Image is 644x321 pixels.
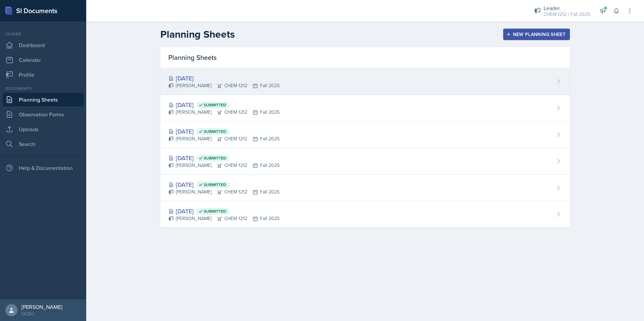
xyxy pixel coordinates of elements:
[160,121,570,148] a: [DATE] Submitted [PERSON_NAME]CHEM 1212Fall 2025
[3,68,84,81] a: Profile
[3,137,84,151] a: Search
[204,155,226,161] span: Submitted
[3,31,84,37] div: Leader
[160,68,570,95] a: [DATE] [PERSON_NAME]CHEM 1212Fall 2025
[204,102,226,108] span: Submitted
[204,129,226,134] span: Submitted
[160,28,235,40] h2: Planning Sheets
[168,100,280,109] div: [DATE]
[544,11,590,18] div: CHEM 1212 / Fall 2025
[168,135,280,142] div: [PERSON_NAME] CHEM 1212 Fall 2025
[3,161,84,175] div: Help & Documentation
[168,74,280,83] div: [DATE]
[3,108,84,121] a: Observation Forms
[168,188,280,195] div: [PERSON_NAME] CHEM 1212 Fall 2025
[168,207,280,216] div: [DATE]
[160,201,570,227] a: [DATE] Submitted [PERSON_NAME]CHEM 1212Fall 2025
[3,85,84,92] div: Documents
[3,93,84,106] a: Planning Sheets
[204,182,226,187] span: Submitted
[503,29,570,40] button: New Planning Sheet
[168,180,280,189] div: [DATE]
[3,38,84,52] a: Dashboard
[168,153,280,163] div: [DATE]
[544,4,590,12] div: Leader
[508,32,566,37] div: New Planning Sheet
[160,95,570,121] a: [DATE] Submitted [PERSON_NAME]CHEM 1212Fall 2025
[168,215,280,222] div: [PERSON_NAME] CHEM 1212 Fall 2025
[168,82,280,89] div: [PERSON_NAME] CHEM 1212 Fall 2025
[22,310,62,317] div: GCSU
[204,209,226,214] span: Submitted
[3,53,84,67] a: Calendar
[168,162,280,169] div: [PERSON_NAME] CHEM 1212 Fall 2025
[160,47,570,68] div: Planning Sheets
[168,127,280,136] div: [DATE]
[160,148,570,175] a: [DATE] Submitted [PERSON_NAME]CHEM 1212Fall 2025
[160,175,570,201] a: [DATE] Submitted [PERSON_NAME]CHEM 1212Fall 2025
[168,109,280,116] div: [PERSON_NAME] CHEM 1212 Fall 2025
[3,122,84,136] a: Uploads
[22,304,62,310] div: [PERSON_NAME]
